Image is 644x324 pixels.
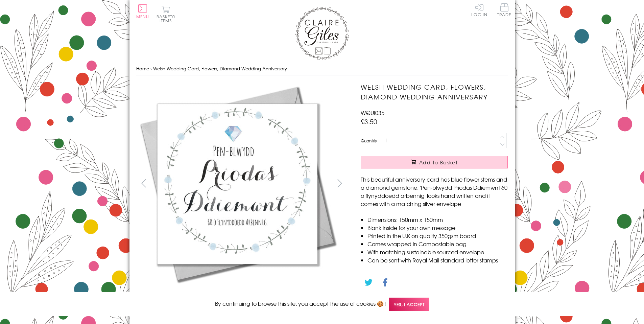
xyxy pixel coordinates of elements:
[136,65,149,72] a: Home
[136,176,151,191] button: prev
[361,175,508,208] p: This beautiful anniversary card has blue flower stems and a diamond gemstone. 'Pen-blwydd Priodas...
[471,3,487,17] a: Log In
[367,215,508,224] li: Dimensions: 150mm x 150mm
[361,109,384,117] span: WQUI035
[332,176,347,191] button: next
[497,3,511,17] span: Trade
[136,4,149,19] button: Menu
[160,14,175,24] span: 0 items
[136,62,508,76] nav: breadcrumbs
[367,248,508,256] li: With matching sustainable sourced envelope
[361,117,377,126] span: £3.50
[367,232,508,240] li: Printed in the U.K on quality 350gsm board
[361,82,508,102] h1: Welsh Wedding Card, Flowers, Diamond Wedding Anniversary
[419,159,458,166] span: Add to Basket
[389,298,429,311] span: Yes, I accept
[136,82,339,285] img: Welsh Wedding Card, Flowers, Diamond Wedding Anniversary
[153,65,287,72] span: Welsh Wedding Card, Flowers, Diamond Wedding Anniversary
[157,5,175,23] button: Basket0 items
[367,240,508,248] li: Comes wrapped in Compostable bag
[295,7,349,60] img: Claire Giles Greetings Cards
[367,256,508,264] li: Can be sent with Royal Mail standard letter stamps
[150,65,152,72] span: ›
[361,138,377,144] label: Quantity
[361,156,508,168] button: Add to Basket
[497,3,511,18] a: Trade
[136,14,149,20] span: Menu
[367,224,508,232] li: Blank inside for your own message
